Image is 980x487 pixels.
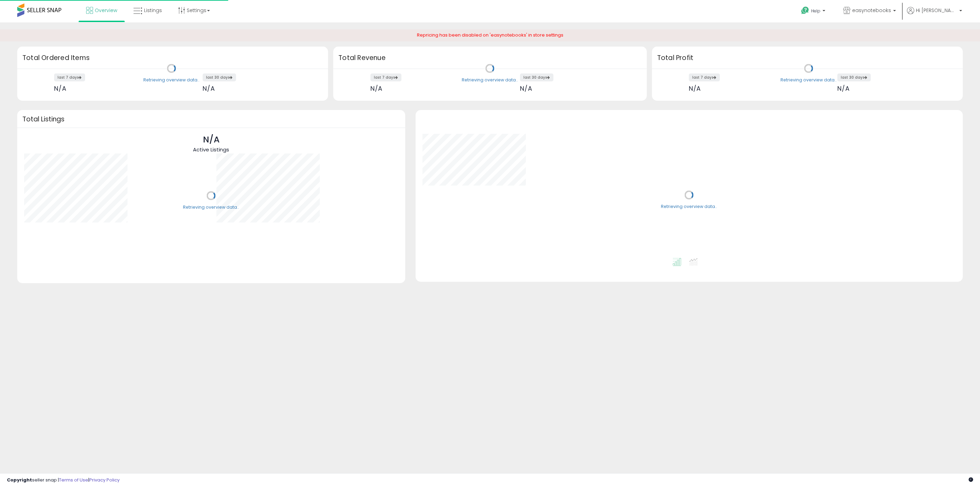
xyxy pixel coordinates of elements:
[462,77,518,83] div: Retrieving overview data..
[661,203,717,210] div: Retrieving overview data..
[907,7,962,22] a: Hi [PERSON_NAME]
[183,204,239,210] div: Retrieving overview data..
[811,8,820,14] span: Help
[916,7,957,14] span: Hi [PERSON_NAME]
[143,77,200,83] div: Retrieving overview data..
[801,6,809,15] i: Get Help
[417,32,563,38] span: Repricing has been disabled on 'easynotebooks' in store settings
[95,7,117,14] span: Overview
[852,7,891,14] span: easynotebooks
[796,1,832,22] a: Help
[144,7,162,14] span: Listings
[780,77,837,83] div: Retrieving overview data..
